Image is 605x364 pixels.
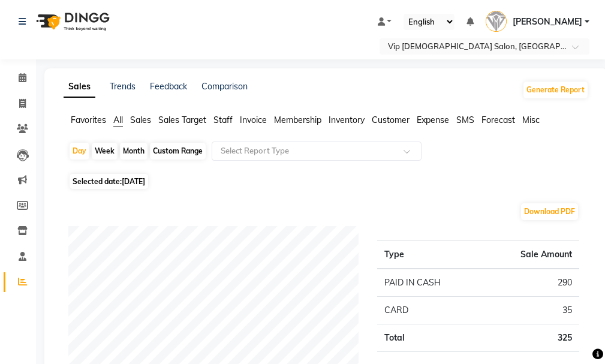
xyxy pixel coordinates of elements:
th: Sale Amount [481,241,579,269]
img: logo [31,5,113,38]
span: Inventory [329,115,365,125]
a: Feedback [150,81,187,92]
span: Forecast [481,115,515,125]
td: PAID IN CASH [377,269,482,297]
span: Misc [522,115,540,125]
span: SMS [456,115,474,125]
button: Download PDF [521,203,578,220]
a: Sales [64,76,95,98]
span: Sales [130,115,151,125]
div: Week [92,143,118,160]
span: Customer [372,115,410,125]
img: Ricalyn Colcol [486,11,507,32]
div: Month [120,143,148,160]
td: CARD [377,297,482,324]
button: Generate Report [523,82,588,98]
span: Sales Target [158,115,206,125]
div: Day [70,143,89,160]
span: Expense [417,115,449,125]
span: Staff [213,115,233,125]
span: Favorites [71,115,106,125]
td: Total [377,324,482,352]
a: Trends [110,81,136,92]
td: 290 [481,269,579,297]
span: All [113,115,123,125]
div: Custom Range [150,143,206,160]
span: Selected date: [70,174,148,189]
span: Membership [274,115,321,125]
td: 325 [481,324,579,352]
span: [DATE] [122,177,145,186]
td: 35 [481,297,579,324]
th: Type [377,241,482,269]
a: Comparison [201,81,248,92]
span: [PERSON_NAME] [513,16,582,28]
span: Invoice [240,115,267,125]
